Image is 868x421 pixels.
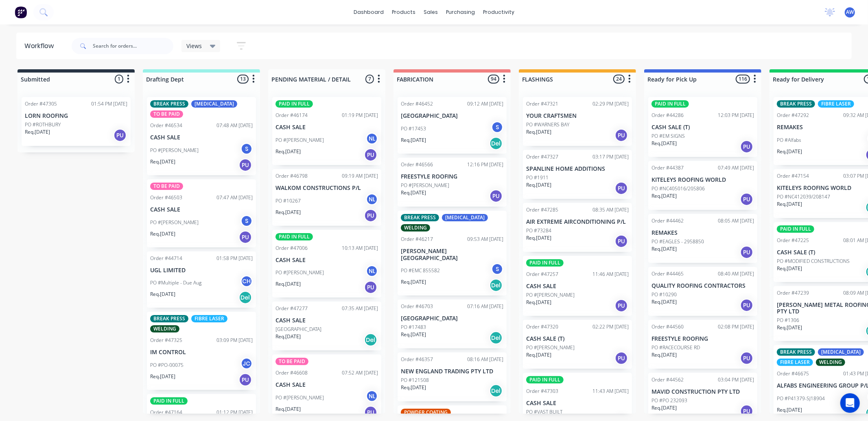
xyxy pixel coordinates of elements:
p: FREESTYLE ROOFING [401,173,503,180]
div: Del [364,333,377,346]
div: Order #4732703:17 PM [DATE]SPANLINE HOME ADDITIONSPO #1911Req.[DATE]PU [523,150,632,199]
div: [MEDICAL_DATA] [191,100,237,108]
p: CASH SALE (T) [526,335,629,342]
p: PO #RACECOURSE RD [652,344,700,351]
div: PU [615,235,628,248]
div: BREAK PRESS [777,100,815,108]
p: PO #[PERSON_NAME] [150,147,199,154]
div: S [491,263,503,275]
div: sales [420,6,442,18]
div: Del [239,291,252,304]
div: Order #4727707:35 AM [DATE]CASH SALE[GEOGRAPHIC_DATA]Req.[DATE]Del [272,302,381,350]
div: WELDING [816,359,845,366]
p: [PERSON_NAME][GEOGRAPHIC_DATA] [401,248,503,262]
p: Req. [DATE] [652,404,677,412]
div: 03:17 PM [DATE] [593,153,629,161]
p: REMAKES [652,229,754,236]
div: Order #46566 [401,161,433,168]
div: Order #47277 [275,305,308,312]
p: PO #EM SIGNS [652,132,685,140]
p: CASH SALE [150,134,253,141]
p: PO #[PERSON_NAME] [526,344,575,351]
p: PO #121508 [401,377,429,384]
div: PU [239,231,252,244]
p: CASH SALE [526,400,629,407]
div: 07:35 AM [DATE] [342,305,378,312]
p: AIR EXTREME AIRCONDITIONING P/L [526,218,629,225]
div: Order #47154 [777,172,809,180]
p: PO #EAGLES - 2958850 [652,238,704,245]
div: Order #46217 [401,236,433,243]
div: PU [740,352,753,365]
div: Order #44387 [652,164,684,172]
div: Order #47257 [526,271,558,278]
div: S [241,215,253,227]
div: Order #44462 [652,217,684,225]
div: Order #4656612:16 PM [DATE]FREESTYLE ROOFINGPO #[PERSON_NAME]Req.[DATE]PU [398,158,507,207]
div: Order #44286 [652,112,684,119]
p: Req. [DATE] [526,128,551,136]
p: Req. [DATE] [777,201,802,208]
p: PO #ROTHBURY [25,121,61,128]
p: Req. [DATE] [652,351,677,359]
span: AW [846,9,854,16]
p: Req. [DATE] [275,406,301,413]
div: PU [490,190,503,203]
div: 01:12 PM [DATE] [216,409,253,416]
div: PU [615,352,628,365]
div: Order #46608 [275,369,308,377]
p: CASH SALE [275,317,378,324]
p: PO #MODIFIED CONSTRUCTIONS [777,258,850,265]
div: [MEDICAL_DATA] [442,214,488,221]
p: PO #17483 [401,324,426,331]
p: PO #1306 [777,317,799,324]
div: 08:40 AM [DATE] [718,270,754,278]
p: Req. [DATE] [150,158,175,165]
div: Del [490,331,503,344]
div: Order #4728508:35 AM [DATE]AIR EXTREME AIRCONDITIONING P/LPO #73284Req.[DATE]PU [523,203,632,252]
div: purchasing [442,6,479,18]
div: 09:53 AM [DATE] [467,236,503,243]
p: PO #Multiple - Due Aug [150,279,201,287]
div: 03:04 PM [DATE] [718,376,754,384]
div: PU [740,299,753,312]
div: Order #46534 [150,122,182,129]
div: 10:13 AM [DATE] [342,245,378,252]
div: Order #4456002:08 PM [DATE]FREESTYLE ROOFINGPO #RACECOURSE RDReq.[DATE]PU [648,320,757,369]
div: PU [239,159,252,172]
p: IM CONTROL [150,349,253,356]
p: PO #[PERSON_NAME] [401,182,449,189]
p: Req. [DATE] [401,189,426,196]
div: Order #47292 [777,112,809,119]
p: Req. [DATE] [275,333,301,340]
div: TO BE PAID [150,183,183,190]
p: Req. [DATE] [777,324,802,331]
div: PU [740,405,753,418]
div: Order #46703 [401,303,433,310]
div: Order #4670307:16 AM [DATE][GEOGRAPHIC_DATA]PO #17483Req.[DATE]Del [398,300,507,348]
p: PO #[PERSON_NAME] [275,137,324,144]
div: Del [490,384,503,397]
div: Del [490,279,503,292]
div: TO BE PAID [150,110,183,118]
a: dashboard [350,6,388,18]
div: 07:49 AM [DATE] [718,164,754,172]
p: Req. [DATE] [150,230,175,238]
p: KITELEYS ROOFING WORLD [652,176,754,183]
div: Order #4730501:54 PM [DATE]LORN ROOFINGPO #ROTHBURYReq.[DATE]PU [22,97,131,146]
p: PO #VAST BUILT [526,408,562,416]
p: Req. [DATE] [652,298,677,306]
div: 07:47 AM [DATE] [216,194,253,201]
p: [GEOGRAPHIC_DATA] [401,112,503,119]
div: PAID IN FULL [777,225,814,233]
div: Order #47225 [777,237,809,244]
div: PAID IN FULL [150,397,188,405]
div: 07:16 AM [DATE] [467,303,503,310]
div: BREAK PRESS[MEDICAL_DATA]WELDINGOrder #4621709:53 AM [DATE][PERSON_NAME][GEOGRAPHIC_DATA]PO #EMC ... [398,211,507,296]
div: Order #46798 [275,172,308,180]
div: Order #47303 [526,388,558,395]
p: NEW ENGLAND TRADING PTY LTD [401,368,503,375]
div: S [241,143,253,155]
p: PO #NC405016/205806 [652,185,705,192]
p: Req. [DATE] [275,280,301,288]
